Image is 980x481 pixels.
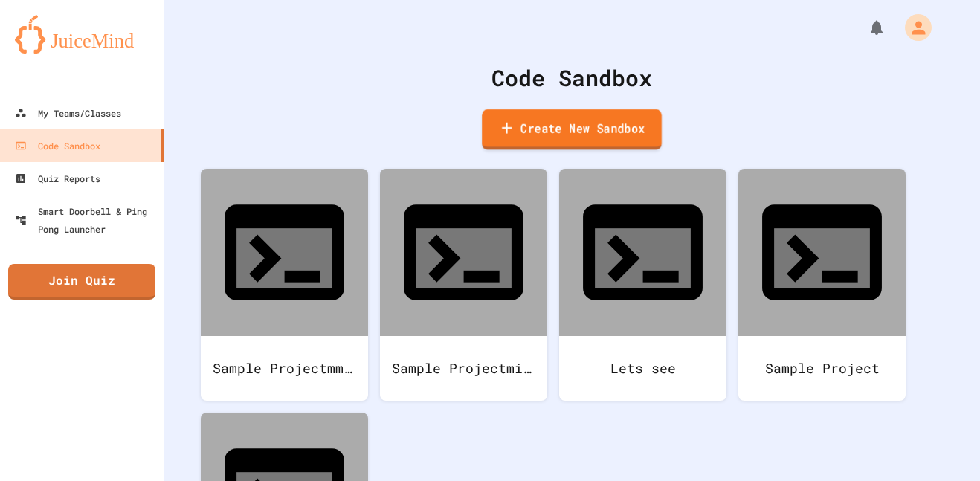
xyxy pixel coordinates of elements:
[15,170,100,187] div: Quiz Reports
[738,169,906,401] a: Sample Project
[889,10,935,45] div: My Account
[15,104,121,122] div: My Teams/Classes
[15,15,149,54] img: logo-orange.svg
[482,109,662,150] a: Create New Sandbox
[840,15,889,40] div: My Notifications
[201,336,368,401] div: Sample Projectmmmmiineecraft
[201,169,368,401] a: Sample Projectmmmmiineecraft
[380,169,547,401] a: Sample Projectminecraft
[8,264,155,300] a: Join Quiz
[201,61,943,94] div: Code Sandbox
[380,336,547,401] div: Sample Projectminecraft
[15,137,100,155] div: Code Sandbox
[559,336,726,401] div: Lets see
[738,336,906,401] div: Sample Project
[559,169,726,401] a: Lets see
[15,202,158,238] div: Smart Doorbell & Ping Pong Launcher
